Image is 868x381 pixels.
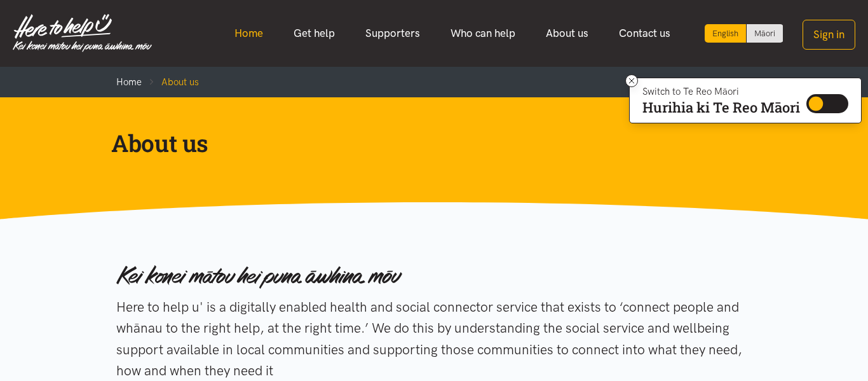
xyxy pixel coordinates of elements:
a: Switch to Te Reo Māori [747,24,783,43]
p: Hurihia ki Te Reo Māori [642,102,800,113]
div: Language toggle [705,24,783,43]
a: Home [116,76,142,88]
a: About us [531,20,604,47]
p: Switch to Te Reo Māori [642,88,800,95]
a: Who can help [435,20,531,47]
button: Sign in [803,20,855,50]
a: Home [219,20,278,47]
div: Current language [705,24,747,43]
a: Get help [278,20,350,47]
a: Supporters [350,20,435,47]
a: Contact us [604,20,686,47]
img: Home [13,14,152,52]
li: About us [142,74,199,90]
h1: About us [111,128,736,158]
